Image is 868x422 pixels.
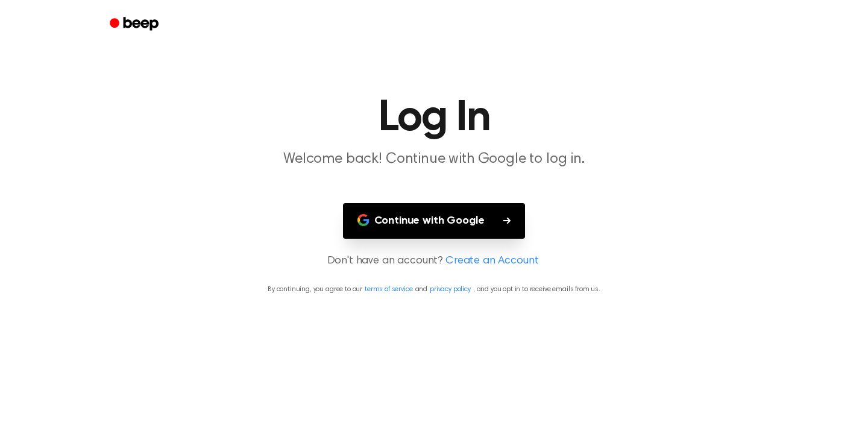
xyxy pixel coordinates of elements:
a: Beep [101,13,169,36]
p: Don't have an account? [14,253,854,269]
a: privacy policy [430,286,471,293]
p: Welcome back! Continue with Google to log in. [203,150,665,169]
p: By continuing, you agree to our and , and you opt in to receive emails from us. [14,284,854,295]
a: Create an Account [445,253,538,269]
a: terms of service [365,286,412,293]
h1: Log In [125,96,743,140]
button: Continue with Google [343,203,526,239]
